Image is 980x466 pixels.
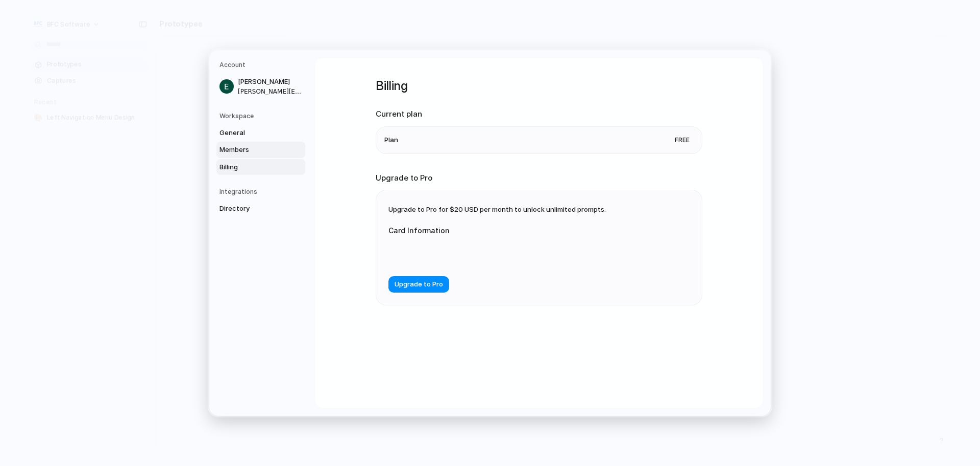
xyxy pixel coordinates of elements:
span: Members [219,145,285,155]
h5: Integrations [219,187,305,196]
a: General [216,125,305,141]
label: Card Information [388,225,593,236]
h5: Workspace [219,112,305,121]
span: [PERSON_NAME] [238,77,303,87]
h5: Account [219,60,305,70]
span: Upgrade to Pro [395,279,443,290]
span: Upgrade to Pro for $20 USD per month to unlock unlimited prompts. [388,205,606,213]
button: Upgrade to Pro [388,276,449,293]
a: [PERSON_NAME][PERSON_NAME][EMAIL_ADDRESS][PERSON_NAME][DOMAIN_NAME] [216,74,305,99]
span: Free [671,135,694,145]
iframe: Secure card payment input frame [397,248,584,258]
a: Directory [216,201,305,217]
span: [PERSON_NAME][EMAIL_ADDRESS][PERSON_NAME][DOMAIN_NAME] [238,87,303,96]
h1: Billing [376,77,702,95]
h2: Upgrade to Pro [376,172,702,184]
h2: Current plan [376,108,702,120]
span: Directory [219,204,285,214]
span: Plan [384,135,398,145]
a: Billing [216,159,305,175]
span: Billing [219,162,285,172]
span: General [219,128,285,138]
a: Members [216,142,305,158]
